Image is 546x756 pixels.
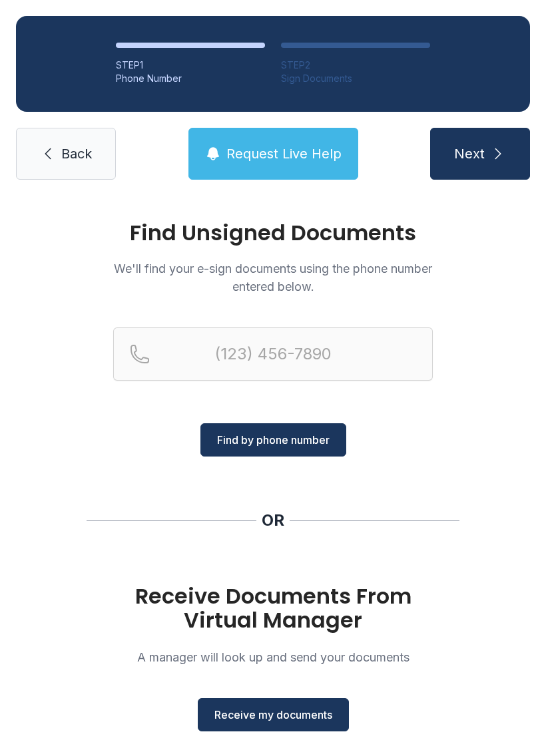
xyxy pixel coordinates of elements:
[113,648,433,666] p: A manager will look up and send your documents
[116,72,265,85] div: Phone Number
[113,222,433,244] h1: Find Unsigned Documents
[454,144,485,163] span: Next
[116,59,265,72] div: STEP 1
[214,707,332,723] span: Receive my documents
[281,72,430,85] div: Sign Documents
[281,59,430,72] div: STEP 2
[226,144,342,163] span: Request Live Help
[113,260,433,295] p: We'll find your e-sign documents using the phone number entered below.
[61,144,92,163] span: Back
[113,327,433,381] input: Reservation phone number
[217,432,330,448] span: Find by phone number
[113,584,433,632] h1: Receive Documents From Virtual Manager
[262,510,284,531] div: OR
